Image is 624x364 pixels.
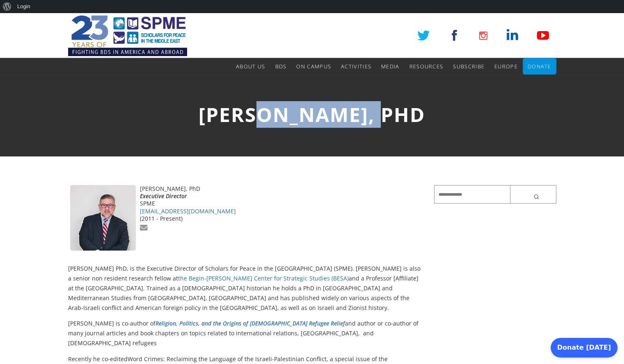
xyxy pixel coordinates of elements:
[68,192,422,200] div: Executive Director
[155,319,345,327] a: Religion, Politics, and the Origins of [DEMOGRAPHIC_DATA] Refugee Relief
[453,63,485,70] span: Subscribe
[140,207,236,215] a: [EMAIL_ADDRESS][DOMAIN_NAME]
[494,63,518,70] span: Europe
[341,63,371,70] span: Activities
[341,58,371,75] a: Activities
[409,58,443,75] a: Resources
[453,58,485,75] a: Subscribe
[409,63,443,70] span: Resources
[70,185,136,251] img: asaf-3.jpg
[68,200,422,207] div: SPME
[236,63,265,70] span: About Us
[128,355,304,363] i: Word Crimes: Reclaiming the Language of the Israeli-Palestinian
[296,63,331,70] span: On Campus
[381,63,400,70] span: Media
[528,63,551,70] span: Donate
[528,58,551,75] a: Donate
[236,58,265,75] a: About Us
[68,215,422,222] div: (2011 - Present)
[275,63,286,70] span: BDS
[275,58,286,75] a: BDS
[199,101,425,128] span: [PERSON_NAME], PhD
[68,185,422,192] div: [PERSON_NAME], PhD
[68,13,187,58] img: SPME
[68,264,422,312] p: [PERSON_NAME] PhD, is the Executive Director of Scholars for Peace in the [GEOGRAPHIC_DATA] (SPME...
[494,58,518,75] a: Europe
[296,58,331,75] a: On Campus
[68,319,422,348] p: [PERSON_NAME] is co-author of and author or co-author of many journal articles and book chapters ...
[306,355,327,363] i: Conflict
[381,58,400,75] a: Media
[178,274,349,282] a: the Begin-[PERSON_NAME] Center for Strategic Studies (BESA)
